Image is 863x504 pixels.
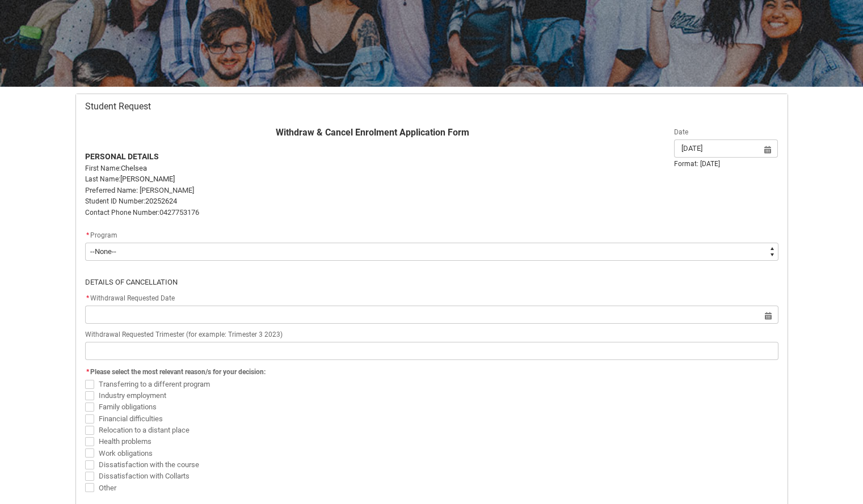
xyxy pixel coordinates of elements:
[99,380,210,388] span: Transferring to a different program
[90,368,266,376] span: Please select the most relevant reason/s for your decision:
[86,368,89,376] abbr: required
[674,159,778,169] div: Format: [DATE]
[99,460,199,469] span: Dissatisfaction with the course
[85,163,660,174] p: Chelsea
[159,208,199,217] span: 0427753176
[85,277,778,288] p: DETAILS OF CANCELLATION
[85,209,159,217] span: Contact Phone Number:
[276,127,469,138] strong: Withdraw & Cancel Enrolment Application Form
[674,128,688,136] span: Date
[99,403,157,411] span: Family obligations
[85,175,120,183] span: Last Name:
[90,231,117,239] span: Program
[85,173,660,185] p: [PERSON_NAME]
[99,414,163,423] span: Financial difficulties
[86,294,89,302] abbr: required
[99,437,151,446] span: Health problems
[99,391,166,400] span: Industry employment
[99,484,116,492] span: Other
[85,294,175,302] span: Withdrawal Requested Date
[85,152,159,161] strong: PERSONAL DETAILS
[86,231,89,239] abbr: required
[85,186,194,194] span: Preferred Name: [PERSON_NAME]
[99,449,153,458] span: Work obligations
[85,197,145,205] span: Student ID Number:
[99,472,190,480] span: Dissatisfaction with Collarts
[85,101,151,112] span: Student Request
[85,164,121,172] span: First Name:
[85,196,660,207] p: 20252624
[85,331,283,338] span: Withdrawal Requested Trimester (for example: Trimester 3 2023)
[99,426,190,434] span: Relocation to a distant place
